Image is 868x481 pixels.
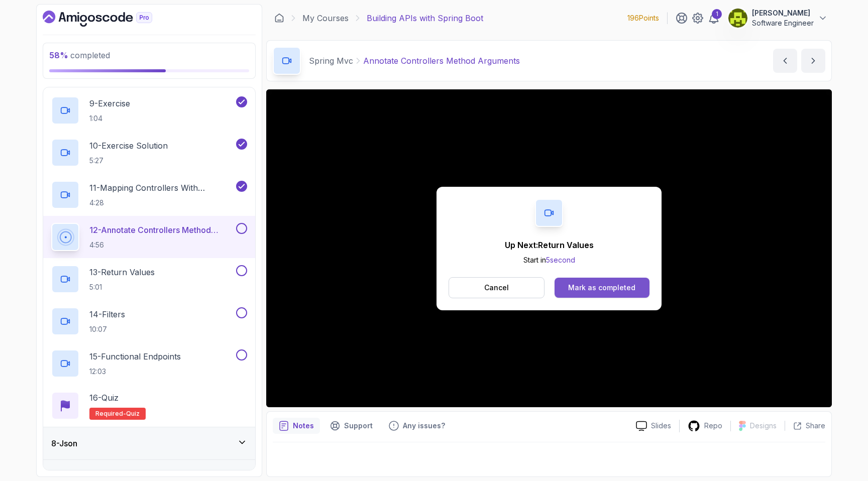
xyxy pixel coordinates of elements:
[89,282,155,292] p: 5:01
[403,421,445,431] p: Any issues?
[293,421,314,431] p: Notes
[89,324,125,334] p: 10:07
[806,421,825,431] p: Share
[773,49,797,73] button: previous content
[89,198,234,208] p: 4:28
[126,410,140,418] span: quiz
[89,140,168,152] p: 10 - Exercise Solution
[704,421,722,431] p: Repo
[51,437,77,449] h3: 8 - Json
[89,224,234,236] p: 12 - Annotate Controllers Method Arguments
[51,307,247,335] button: 14-Filters10:07
[89,266,155,278] p: 13 - Return Values
[49,50,68,60] span: 58 %
[750,421,777,431] p: Designs
[801,49,825,73] button: next content
[89,240,234,250] p: 4:56
[627,13,659,23] p: 196 Points
[43,427,255,459] button: 8-Json
[89,308,125,320] p: 14 - Filters
[568,283,635,293] div: Mark as completed
[546,256,575,264] span: 5 second
[363,55,520,67] p: Annotate Controllers Method Arguments
[383,418,451,434] button: Feedback button
[51,139,247,167] button: 10-Exercise Solution5:27
[51,223,247,251] button: 12-Annotate Controllers Method Arguments4:56
[505,255,594,265] p: Start in
[51,96,247,125] button: 9-Exercise1:04
[367,12,483,24] p: Building APIs with Spring Boot
[505,239,594,251] p: Up Next: Return Values
[49,50,110,60] span: completed
[89,113,130,124] p: 1:04
[266,89,832,407] iframe: 12 - Annotate Controllers Method Arguments
[274,13,284,23] a: Dashboard
[43,11,175,27] a: Dashboard
[484,283,509,293] p: Cancel
[89,156,168,166] p: 5:27
[309,55,353,67] p: Spring Mvc
[712,9,722,19] div: 1
[651,421,671,431] p: Slides
[51,181,247,209] button: 11-Mapping Controllers With @Requestmapping4:28
[449,277,545,298] button: Cancel
[785,421,825,431] button: Share
[628,421,679,431] a: Slides
[51,349,247,378] button: 15-Functional Endpoints12:03
[51,392,247,420] button: 16-QuizRequired-quiz
[728,8,828,28] button: user profile image[PERSON_NAME]Software Engineer
[752,18,814,28] p: Software Engineer
[89,367,181,377] p: 12:03
[95,410,126,418] span: Required-
[89,182,234,194] p: 11 - Mapping Controllers With @Requestmapping
[302,12,349,24] a: My Courses
[752,8,814,18] p: [PERSON_NAME]
[273,418,320,434] button: notes button
[89,350,181,363] p: 15 - Functional Endpoints
[555,278,649,298] button: Mark as completed
[324,418,379,434] button: Support button
[728,9,747,28] img: user profile image
[344,421,373,431] p: Support
[89,97,130,109] p: 9 - Exercise
[89,392,119,404] p: 16 - Quiz
[680,420,730,432] a: Repo
[51,265,247,293] button: 13-Return Values5:01
[708,12,720,24] a: 1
